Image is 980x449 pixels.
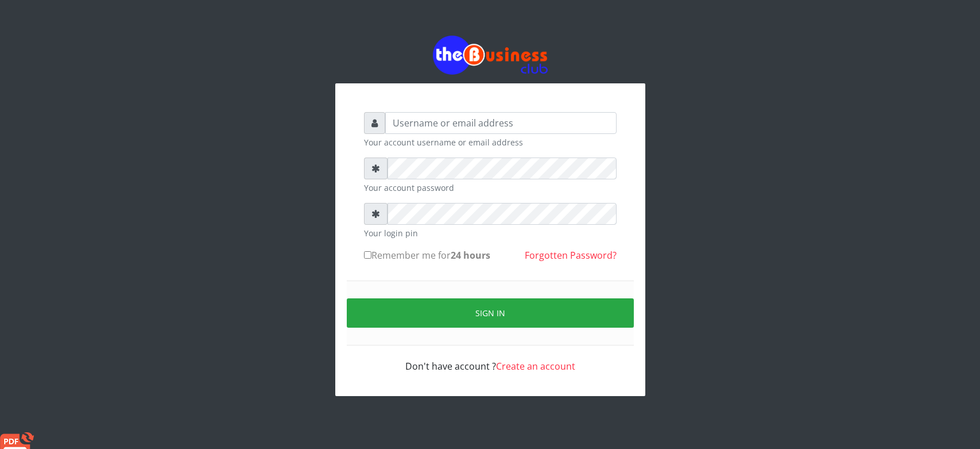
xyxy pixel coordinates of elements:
[364,182,617,194] small: Your account password
[364,251,371,259] input: Remember me for24 hours
[347,298,634,328] button: Sign in
[364,346,617,373] div: Don't have account ?
[525,249,617,262] a: Forgotten Password?
[364,227,617,239] small: Your login pin
[496,360,575,373] a: Create an account
[364,136,617,148] small: Your account username or email address
[364,248,490,262] label: Remember me for
[385,112,617,134] input: Username or email address
[451,249,490,262] b: 24 hours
